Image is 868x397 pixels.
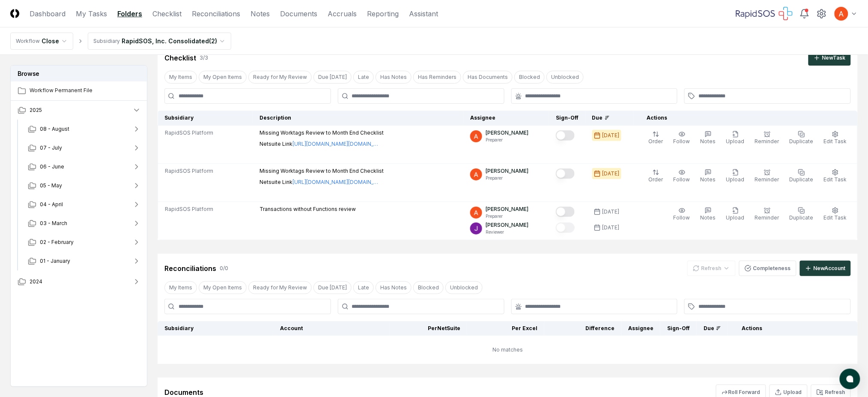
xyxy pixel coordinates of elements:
button: Follow [672,129,692,147]
button: Unblocked [445,281,483,294]
span: Upload [726,214,745,221]
button: Edit Task [822,205,849,223]
button: 2025 [11,101,148,120]
span: 04 - April [40,201,63,208]
a: Accruals [328,9,357,19]
button: Notes [699,205,718,223]
p: Netsuite Link [260,140,384,148]
td: No matches [158,336,858,364]
p: Missing Worktags Review to Month End Checklist [260,129,384,137]
a: [URL][DOMAIN_NAME][DOMAIN_NAME] [293,178,379,186]
button: Has Documents [463,71,513,84]
span: Follow [674,138,690,144]
button: Edit Task [822,167,849,185]
button: Mark complete [556,130,575,141]
th: Per NetSuite [390,321,467,336]
a: Reporting [367,9,399,19]
button: 03 - March [21,214,148,233]
img: ACg8ocK3mdmu6YYpaRl40uhUUGu9oxSxFSb1vbjsnEih2JuwAH1PGA=s96-c [470,130,482,142]
button: Has Notes [376,71,412,84]
p: Missing Worktags Review to Month End Checklist [260,167,384,175]
span: RapidSOS Platform [165,167,213,175]
button: Notes [699,129,718,147]
button: Mark complete [556,207,575,217]
button: Edit Task [822,129,849,147]
button: 01 - January [21,252,148,271]
span: Order [649,176,663,183]
button: NewTask [808,50,851,66]
span: 08 - August [40,125,69,133]
div: Checklist [164,53,196,63]
button: 06 - June [21,157,148,176]
div: New Task [822,54,846,62]
button: Follow [672,167,692,185]
button: 05 - May [21,176,148,195]
a: Notes [251,9,270,19]
span: 06 - June [40,163,64,171]
button: Order [647,167,665,185]
button: 07 - July [21,138,148,157]
p: Netsuite Link [260,178,384,186]
button: Has Notes [376,281,412,294]
th: Subsidiary [158,111,253,126]
div: Reconciliations [164,263,216,274]
p: [PERSON_NAME] [486,221,528,229]
button: 08 - August [21,120,148,138]
span: 03 - March [40,220,67,227]
button: Follow [672,205,692,223]
th: Assignee [621,321,660,336]
span: Edit Task [824,176,847,183]
div: Due [704,325,721,332]
img: ACg8ocKTC56tjQR6-o9bi8poVV4j_qMfO6M0RniyL9InnBgkmYdNig=s96-c [470,223,482,235]
h3: Browse [11,66,147,81]
span: Notes [701,138,716,144]
button: Due Today [313,281,352,294]
span: Edit Task [824,138,847,144]
button: My Open Items [199,281,247,294]
button: atlas-launcher [840,369,860,389]
button: 04 - April [21,195,148,214]
button: Completeness [739,261,796,276]
p: [PERSON_NAME] [486,129,528,137]
div: 2025 [11,120,148,272]
div: [DATE] [603,170,620,177]
button: Notes [699,167,718,185]
div: 3 / 3 [200,54,208,62]
a: Documents [280,9,317,19]
span: Workflow Permanent File [30,87,141,94]
button: Reminder [753,167,781,185]
p: [PERSON_NAME] [486,205,528,213]
img: ACg8ocK3mdmu6YYpaRl40uhUUGu9oxSxFSb1vbjsnEih2JuwAH1PGA=s96-c [470,168,482,180]
button: NewAccount [800,261,851,276]
span: Edit Task [824,214,847,221]
button: Duplicate [788,129,815,147]
p: [PERSON_NAME] [486,167,528,175]
a: Folders [117,9,142,19]
span: Upload [726,176,745,183]
span: Duplicate [790,138,814,144]
button: Has Reminders [413,71,461,84]
th: Description [253,111,463,126]
span: 02 - February [40,238,74,246]
button: Upload [725,167,746,185]
button: My Items [164,281,197,294]
nav: breadcrumb [10,33,231,50]
div: New Account [814,265,846,272]
span: 07 - July [40,144,62,152]
span: Reminder [755,214,779,221]
button: Reminder [753,129,781,147]
p: Reviewer [486,229,528,235]
button: Upload [725,129,746,147]
th: Sign-Off [660,321,697,336]
span: Order [649,138,663,144]
button: Ready for My Review [248,281,312,294]
span: 01 - January [40,257,70,265]
span: 05 - May [40,182,62,189]
span: 2025 [30,106,42,114]
span: Reminder [755,138,779,144]
div: Account [280,325,383,332]
div: [DATE] [603,224,620,232]
span: Follow [674,176,690,183]
button: Due Today [313,71,352,84]
span: RapidSOS Platform [165,205,213,213]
